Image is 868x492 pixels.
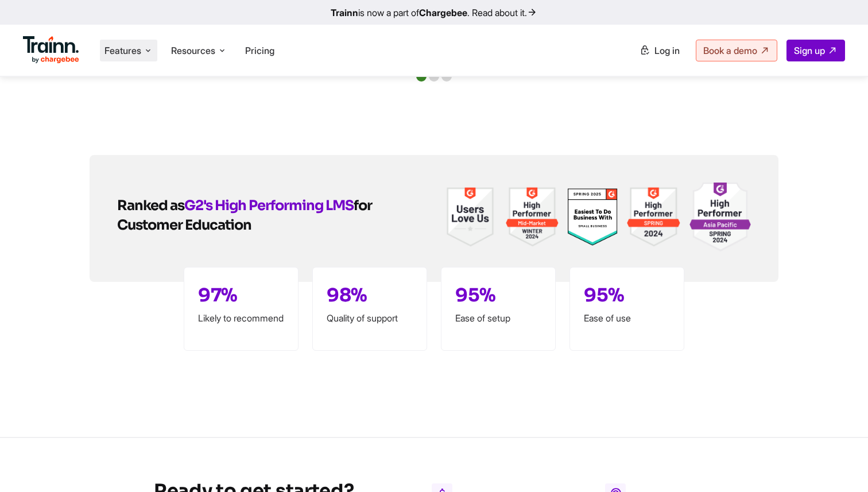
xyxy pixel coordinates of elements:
[184,197,354,214] a: G2's High Performing LMS
[633,40,687,61] a: Log in
[104,44,141,57] span: Features
[327,284,367,307] span: 98%
[455,284,496,307] span: 95%
[117,196,393,235] h2: Ranked as for Customer Education
[171,44,215,57] span: Resources
[506,183,559,251] img: Trainn | Customer Onboarding Software
[584,313,670,323] p: Ease of use
[811,437,868,492] iframe: Chat Widget
[654,45,680,56] span: Log in
[627,183,680,251] img: Trainn | Customer Onboarding Software
[455,313,541,323] p: Ease of setup
[444,183,497,251] img: Trainn | Customer Onboarding Software
[331,7,358,18] b: Trainn
[245,45,274,56] a: Pricing
[198,313,284,323] p: Likely to recommend
[696,40,777,61] a: Book a demo
[689,183,751,251] img: Trainn | Customer Onboarding Software
[584,284,625,307] span: 95%
[568,188,618,246] img: Trainn | Customer Onboarding Software
[794,45,825,56] span: Sign up
[23,36,79,64] img: Trainn Logo
[198,284,238,307] span: 97%
[419,7,467,18] b: Chargebee
[786,40,845,61] a: Sign up
[703,45,757,56] span: Book a demo
[327,313,413,323] p: Quality of support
